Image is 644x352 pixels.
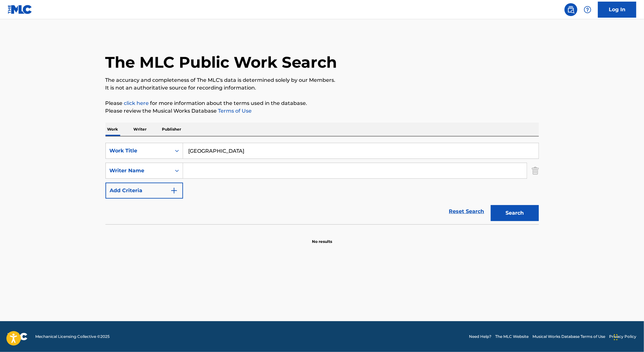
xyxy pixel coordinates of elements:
[217,108,252,114] a: Terms of Use
[105,53,337,72] h1: The MLC Public Work Search
[312,231,332,245] p: No results
[105,84,539,92] p: It is not an authoritative source for recording information.
[609,334,636,339] a: Privacy Policy
[614,328,618,347] div: Drag
[495,334,529,339] a: The MLC Website
[8,333,28,340] img: logo
[532,163,539,179] img: Delete Criterion
[565,3,577,16] a: Public Search
[567,6,575,13] img: search
[105,76,539,84] p: The accuracy and completeness of The MLC's data is determined solely by our Members.
[105,183,183,199] button: Add Criteria
[469,334,491,339] a: Need Help?
[105,143,539,224] form: Search Form
[581,3,594,16] div: Help
[584,6,591,13] img: help
[612,321,644,352] iframe: Chat Widget
[132,123,149,136] p: Writer
[110,167,167,175] div: Writer Name
[35,334,110,339] span: Mechanical Licensing Collective © 2025
[160,123,183,136] p: Publisher
[105,99,539,107] p: Please for more information about the terms used in the database.
[8,5,32,14] img: MLC Logo
[491,205,539,221] button: Search
[598,2,636,18] a: Log In
[110,147,167,155] div: Work Title
[105,107,539,115] p: Please review the Musical Works Database
[532,334,605,339] a: Musical Works Database Terms of Use
[446,204,488,219] a: Reset Search
[124,100,149,106] a: click here
[170,187,178,194] img: 9d2ae6d4665cec9f34b9.svg
[105,123,120,136] p: Work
